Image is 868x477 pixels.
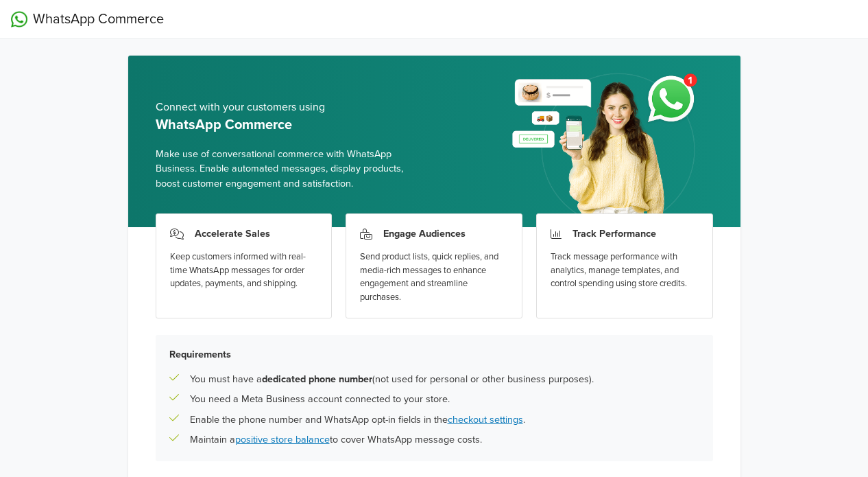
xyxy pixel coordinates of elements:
[33,9,164,30] span: WhatsApp Commerce
[551,251,699,291] div: Track message performance with analytics, manage templates, and control spending using store cred...
[170,251,318,291] div: Keep customers informed with real-time WhatsApp messages for order updates, payments, and shipping.
[383,228,466,240] h3: Engage Audiences
[235,434,330,445] a: positive store balance
[190,412,525,428] p: Enable the phone number and WhatsApp opt-in fields in the .
[190,392,450,407] p: You need a Meta Business account connected to your store.
[156,117,424,133] h5: WhatsApp Commerce
[262,373,372,385] b: dedicated phone number
[572,228,656,240] h3: Track Performance
[360,251,508,304] div: Send product lists, quick replies, and media-rich messages to enhance engagement and streamline p...
[169,349,699,360] h5: Requirements
[190,372,594,387] p: You must have a (not used for personal or other business purposes).
[11,11,27,27] img: WhatsApp
[195,228,270,240] h3: Accelerate Sales
[448,414,523,426] a: checkout settings
[190,432,482,447] p: Maintain a to cover WhatsApp message costs.
[156,101,424,114] h5: Connect with your customers using
[501,65,712,227] img: whatsapp_setup_banner
[156,147,424,191] span: Make use of conversational commerce with WhatsApp Business. Enable automated messages, display pr...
